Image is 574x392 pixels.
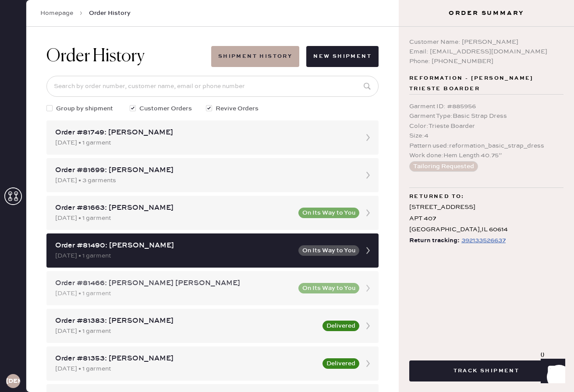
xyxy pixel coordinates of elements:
[298,283,359,293] button: On Its Way to You
[409,111,563,121] div: Garment Type : Basic Strap Dress
[46,76,379,97] input: Search by order number, customer name, email or phone number
[55,316,317,326] div: Order #81383: [PERSON_NAME]
[55,203,293,213] div: Order #81663: [PERSON_NAME]
[409,151,563,160] div: Work done : Hem Length 40.75”
[55,127,354,138] div: Order #81749: [PERSON_NAME]
[211,46,299,67] button: Shipment History
[409,121,563,131] div: Color : Trieste Boarder
[409,73,563,94] span: Reformation - [PERSON_NAME] Trieste Boarder
[409,366,563,374] a: Track Shipment
[139,104,192,113] span: Customer Orders
[55,176,354,185] div: [DATE] • 3 garments
[55,289,293,298] div: [DATE] • 1 garment
[532,353,570,390] iframe: Front Chat
[409,102,563,111] div: Garment ID : # 885956
[322,358,359,369] button: Delivered
[409,57,563,66] div: Phone: [PHONE_NUMBER]
[55,353,317,364] div: Order #81353: [PERSON_NAME]
[55,138,354,148] div: [DATE] • 1 garment
[409,131,563,141] div: Size : 4
[322,321,359,331] button: Delivered
[409,202,563,235] div: [STREET_ADDRESS] APT 407 [GEOGRAPHIC_DATA] , IL 60614
[306,46,379,67] button: New Shipment
[55,364,317,374] div: [DATE] • 1 garment
[409,47,563,57] div: Email: [EMAIL_ADDRESS][DOMAIN_NAME]
[461,235,506,246] div: https://www.fedex.com/apps/fedextrack/?tracknumbers=392133526637&cntry_code=US
[298,208,359,218] button: On Its Way to You
[89,9,131,18] span: Order History
[56,104,113,113] span: Group by shipment
[409,161,478,172] button: Tailoring Requested
[399,9,574,18] h3: Order Summary
[460,235,506,246] a: 392133526637
[216,104,259,113] span: Revive Orders
[55,213,293,223] div: [DATE] • 1 garment
[409,141,563,151] div: Pattern used : reformation_basic_strap_dress
[40,9,73,18] a: Homepage
[46,46,145,67] h1: Order History
[409,191,464,202] span: Returned to:
[298,245,359,256] button: On Its Way to You
[409,360,563,381] button: Track Shipment
[409,235,460,246] span: Return tracking:
[55,278,293,289] div: Order #81466: [PERSON_NAME] [PERSON_NAME]
[6,378,20,384] h3: [DEMOGRAPHIC_DATA]
[409,37,563,47] div: Customer Name: [PERSON_NAME]
[55,251,293,261] div: [DATE] • 1 garment
[55,240,293,251] div: Order #81490: [PERSON_NAME]
[55,326,317,336] div: [DATE] • 1 garment
[55,165,354,176] div: Order #81699: [PERSON_NAME]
